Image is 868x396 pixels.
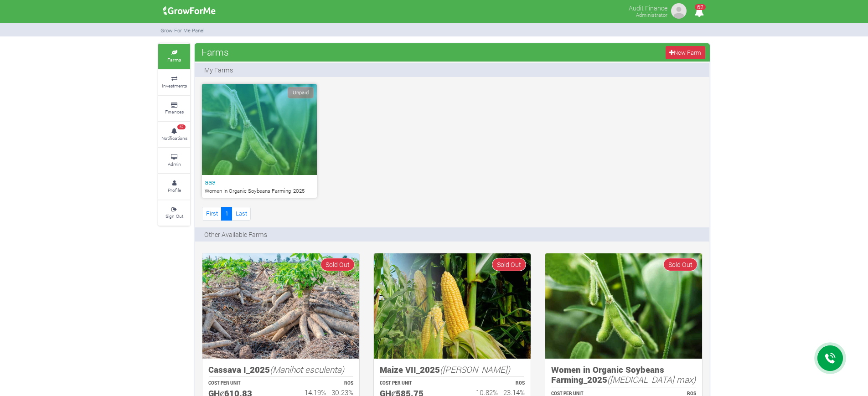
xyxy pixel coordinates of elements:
a: Last [232,207,251,220]
small: Farms [167,57,181,63]
i: ([PERSON_NAME]) [440,364,510,375]
a: 62 [690,9,708,17]
h5: Cassava I_2025 [208,365,353,375]
img: growforme image [670,2,688,20]
i: Notifications [690,2,708,22]
a: Sign Out [158,201,190,226]
img: growforme image [202,253,359,359]
span: Unpaid [288,87,314,98]
p: Audit Finance [629,2,667,13]
i: (Manihot esculenta) [270,364,344,375]
h5: Maize VII_2025 [380,365,525,375]
img: growforme image [545,253,702,359]
a: New Farm [666,46,705,59]
span: Sold Out [492,258,526,271]
img: growforme image [160,2,219,20]
small: Admin [168,161,181,167]
p: Other Available Farms [204,230,267,239]
small: Finances [165,108,184,115]
p: COST PER UNIT [208,380,273,387]
a: Admin [158,148,190,173]
p: Women In Organic Soybeans Farming_2025 [205,187,314,195]
small: Profile [168,187,181,193]
h5: Women in Organic Soybeans Farming_2025 [551,365,696,385]
small: Sign Out [165,213,183,219]
span: 62 [695,4,706,10]
small: Notifications [161,135,187,141]
a: Farms [158,44,190,69]
span: Sold Out [663,258,697,271]
small: Grow For Me Panel [160,27,205,34]
small: Investments [162,82,187,89]
i: ([MEDICAL_DATA] max) [607,374,696,385]
span: 62 [177,124,186,130]
p: My Farms [204,65,233,75]
span: Sold Out [320,258,355,271]
p: COST PER UNIT [380,380,444,387]
a: First [202,207,222,220]
a: Investments [158,70,190,95]
small: Administrator [636,11,667,18]
span: Farms [199,43,231,61]
h6: aaa [205,178,314,186]
a: Unpaid aaa Women In Organic Soybeans Farming_2025 [202,84,317,198]
img: growforme image [374,253,531,359]
a: Finances [158,96,190,121]
a: 1 [221,207,232,220]
nav: Page Navigation [202,207,251,220]
p: ROS [460,380,525,387]
p: ROS [289,380,353,387]
a: 62 Notifications [158,122,190,147]
a: Profile [158,174,190,199]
